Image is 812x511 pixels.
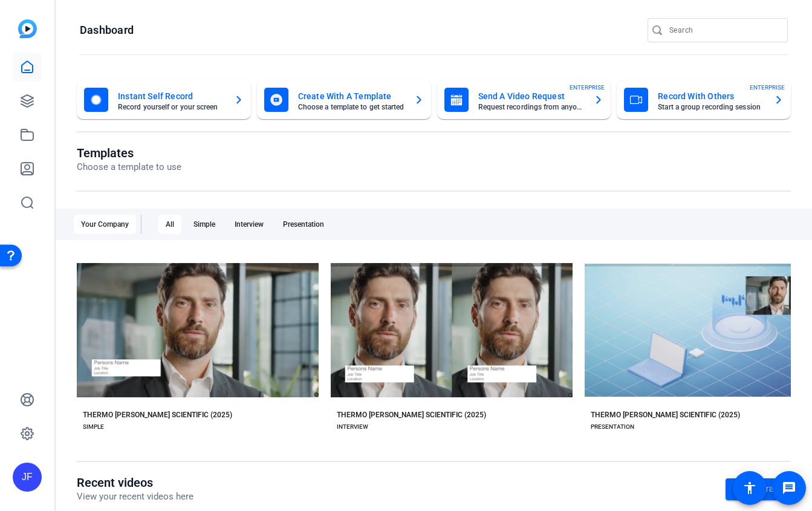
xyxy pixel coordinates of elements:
a: Go to library [726,478,791,500]
mat-card-subtitle: Choose a template to get started [298,103,404,111]
button: Send A Video RequestRequest recordings from anyone, anywhereENTERPRISE [437,80,611,119]
mat-icon: message [782,481,796,495]
span: ENTERPRISE [750,83,785,92]
button: Instant Self RecordRecord yourself or your screen [77,80,251,119]
div: Simple [186,215,222,234]
span: ENTERPRISE [570,83,605,92]
img: blue-gradient.svg [18,19,37,38]
div: THERMO [PERSON_NAME] SCIENTIFIC (2025) [591,410,740,420]
div: JF [13,463,42,492]
mat-card-title: Create With A Template [298,89,404,103]
mat-card-title: Instant Self Record [118,89,224,103]
div: All [158,215,181,234]
button: Record With OthersStart a group recording sessionENTERPRISE [617,80,791,119]
div: THERMO [PERSON_NAME] SCIENTIFIC (2025) [83,410,232,420]
mat-icon: accessibility [742,481,757,495]
input: Search [669,23,778,37]
mat-card-subtitle: Start a group recording session [658,103,764,111]
p: Choose a template to use [77,160,181,174]
mat-card-title: Send A Video Request [478,89,585,103]
div: THERMO [PERSON_NAME] SCIENTIFIC (2025) [337,410,486,420]
mat-card-title: Record With Others [658,89,764,103]
div: SIMPLE [83,422,104,432]
mat-card-subtitle: Record yourself or your screen [118,103,224,111]
div: Interview [227,215,271,234]
div: INTERVIEW [337,422,368,432]
h1: Recent videos [77,475,193,490]
div: PRESENTATION [591,422,634,432]
p: View your recent videos here [77,490,193,504]
mat-card-subtitle: Request recordings from anyone, anywhere [478,103,585,111]
h1: Templates [77,146,181,160]
div: Presentation [276,215,331,234]
h1: Dashboard [80,23,134,37]
div: Your Company [74,215,136,234]
button: Create With A TemplateChoose a template to get started [257,80,431,119]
